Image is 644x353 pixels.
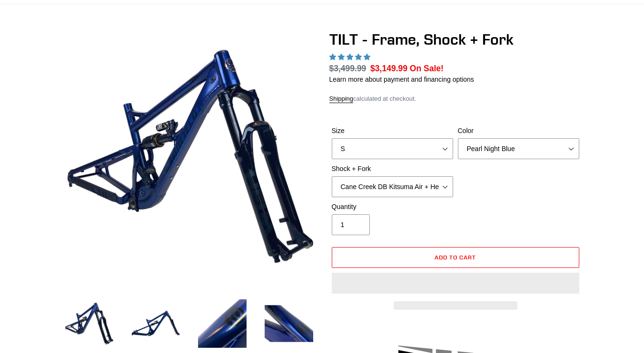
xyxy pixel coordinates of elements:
a: Learn more about payment and financing options [329,76,474,83]
img: TILT - Frame, Shock + Fork [65,32,313,280]
span: Add to cart [435,254,476,261]
span: $3,149.99 [370,64,407,73]
img: Load image into Gallery viewer, TILT - Frame, Shock + Fork [129,297,182,350]
img: Load image into Gallery viewer, TILT - Frame, Shock + Fork [263,297,315,350]
button: Add to cart [332,247,579,268]
span: On Sale! [410,62,444,75]
label: Size [332,126,453,136]
label: Quantity [332,202,453,212]
a: Shipping [329,95,354,103]
s: $3,499.99 [329,64,367,73]
h1: TILT - Frame, Shock + Fork [329,30,582,48]
label: Shock + Fork [332,164,453,174]
img: Load image into Gallery viewer, TILT - Frame, Shock + Fork [196,297,248,350]
div: calculated at checkout. [329,94,582,104]
span: 5.00 stars [329,53,372,61]
img: Load image into Gallery viewer, TILT - Frame, Shock + Fork [63,297,115,350]
label: Color [458,126,579,136]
